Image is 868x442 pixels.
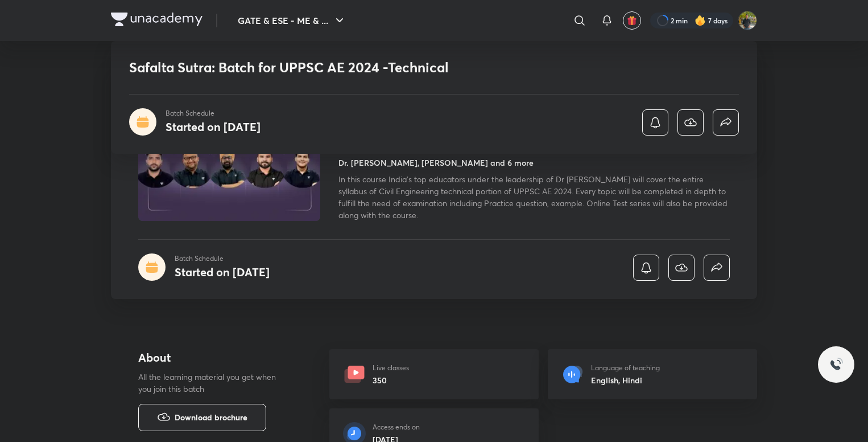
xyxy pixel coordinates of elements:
h6: English, Hindi [591,374,660,386]
h4: Dr. [PERSON_NAME], [PERSON_NAME] and 6 more [338,157,534,169]
p: Language of teaching [591,363,660,373]
p: Batch Schedule [166,108,261,118]
p: Batch Schedule [175,253,270,264]
button: Download brochure [138,404,266,431]
p: Access ends on [373,422,420,432]
h6: 350 [373,374,409,386]
img: Company Logo [111,13,202,26]
p: Live classes [373,363,409,373]
img: Thumbnail [137,117,322,222]
h4: About [138,349,293,366]
h4: Started on [DATE] [175,264,270,280]
p: All the learning material you get when you join this batch [138,371,285,395]
button: GATE & ESE - ME & ... [231,9,353,32]
img: shubham rawat [738,11,757,30]
span: In this course India's top educators under the leadership of Dr [PERSON_NAME] will cover the enti... [338,174,728,220]
img: streak [695,15,706,26]
span: Download brochure [175,411,247,424]
button: avatar [623,11,641,30]
h1: Safalta Sutra: Batch for UPPSC AE 2024 -Technical [129,59,574,76]
a: Company Logo [111,13,202,29]
img: avatar [627,15,637,26]
img: ttu [829,358,843,371]
h4: Started on [DATE] [166,119,261,134]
